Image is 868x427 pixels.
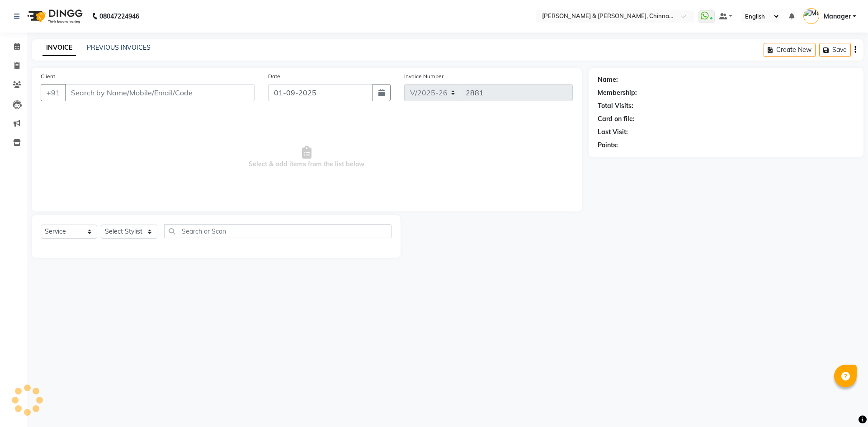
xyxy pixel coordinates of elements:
span: Select & add items from the list below [41,112,573,202]
div: Total Visits: [598,101,633,111]
a: INVOICE [42,40,76,56]
div: Membership: [598,88,637,98]
img: Manager [803,8,819,24]
label: Date [268,72,280,80]
button: Create New [764,43,816,57]
a: PREVIOUS INVOICES [87,43,151,52]
button: +91 [41,84,66,101]
div: Card on file: [598,114,635,124]
iframe: chat widget [830,391,859,418]
input: Search by Name/Mobile/Email/Code [65,84,255,101]
div: Name: [598,75,618,84]
span: Manager [824,12,851,21]
div: Points: [598,141,618,150]
label: Invoice Number [404,72,443,80]
button: Save [819,43,851,57]
label: Client [41,72,55,80]
img: logo [23,4,85,29]
div: Last Visit: [598,127,628,137]
b: 08047224946 [99,4,139,29]
input: Search or Scan [164,224,392,238]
